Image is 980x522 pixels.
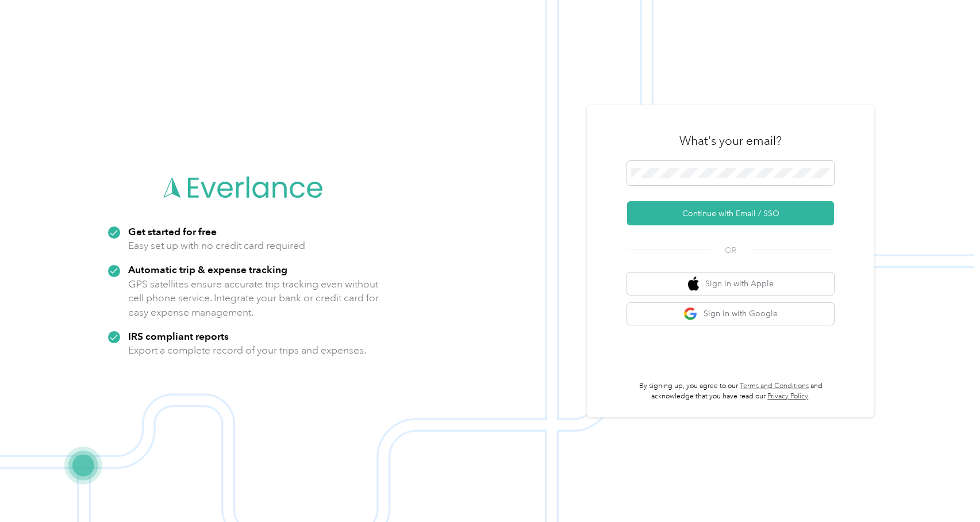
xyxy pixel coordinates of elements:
[767,392,808,401] a: Privacy Policy
[128,277,379,320] p: GPS satellites ensure accurate trip tracking even without cell phone service. Integrate your bank...
[627,303,834,325] button: google logoSign in with Google
[688,277,700,291] img: apple logo
[128,330,229,342] strong: IRS compliant reports
[627,272,834,295] button: apple logoSign in with Apple
[128,225,217,237] strong: Get started for free
[128,343,366,358] p: Export a complete record of your trips and expenses.
[710,244,751,256] span: OR
[128,263,287,275] strong: Automatic trip & expense tracking
[916,458,980,522] iframe: Everlance-gr Chat Button Frame
[679,133,782,149] h3: What's your email?
[128,239,305,253] p: Easy set up with no credit card required
[627,201,834,225] button: Continue with Email / SSO
[683,307,698,321] img: google logo
[627,381,834,401] p: By signing up, you agree to our and acknowledge that you have read our .
[740,382,809,390] a: Terms and Conditions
